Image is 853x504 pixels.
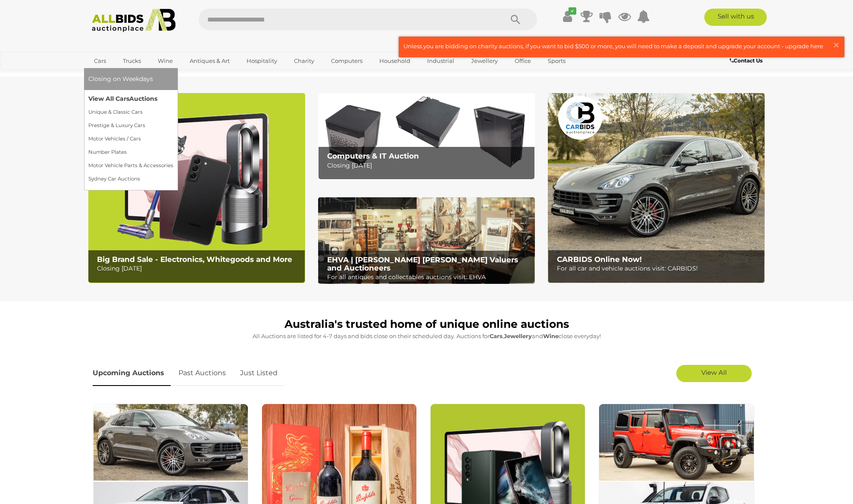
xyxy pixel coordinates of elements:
[374,54,416,68] a: Household
[730,57,762,64] b: Contact Us
[490,333,503,339] strong: Cars
[676,365,752,382] a: View All
[542,54,571,68] a: Sports
[184,54,235,68] a: Antiques & Art
[704,9,767,26] a: Sell with us
[318,93,535,180] a: Computers & IT Auction Computers & IT Auction Closing [DATE]
[152,54,178,68] a: Wine
[288,54,320,68] a: Charity
[569,7,576,15] i: ✔
[832,37,840,53] span: ×
[557,255,642,264] b: CARBIDS Online Now!
[543,333,559,339] strong: Wine
[730,56,765,65] a: Contact Us
[93,318,761,330] h1: Australia's trusted home of unique online auctions
[117,54,147,68] a: Trucks
[318,197,535,284] img: EHVA | Evans Hastings Valuers and Auctioneers
[548,93,765,283] a: CARBIDS Online Now! CARBIDS Online Now! For all car and vehicle auctions visit: CARBIDS!
[87,9,181,32] img: Allbids.com.au
[548,93,765,283] img: CARBIDS Online Now!
[325,54,368,68] a: Computers
[318,197,535,284] a: EHVA | Evans Hastings Valuers and Auctioneers EHVA | [PERSON_NAME] [PERSON_NAME] Valuers and Auct...
[494,9,537,30] button: Search
[88,93,305,283] img: Big Brand Sale - Electronics, Whitegoods and More
[561,9,574,24] a: ✔
[97,263,300,274] p: Closing [DATE]
[93,331,761,341] p: All Auctions are listed for 4-7 days and bids close on their scheduled day. Auctions for , and cl...
[241,54,283,68] a: Hospitality
[504,333,532,339] strong: Jewellery
[88,54,112,68] a: Cars
[327,160,530,171] p: Closing [DATE]
[172,361,232,386] a: Past Auctions
[557,263,760,274] p: For all car and vehicle auctions visit: CARBIDS!
[466,54,503,68] a: Jewellery
[327,272,530,283] p: For all antiques and collectables auctions visit: EHVA
[234,361,284,386] a: Just Listed
[701,368,727,376] span: View All
[327,152,419,160] b: Computers & IT Auction
[318,93,535,180] img: Computers & IT Auction
[88,93,305,283] a: Big Brand Sale - Electronics, Whitegoods and More Big Brand Sale - Electronics, Whitegoods and Mo...
[422,54,460,68] a: Industrial
[327,255,518,272] b: EHVA | [PERSON_NAME] [PERSON_NAME] Valuers and Auctioneers
[97,255,292,264] b: Big Brand Sale - Electronics, Whitegoods and More
[93,361,171,386] a: Upcoming Auctions
[509,54,537,68] a: Office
